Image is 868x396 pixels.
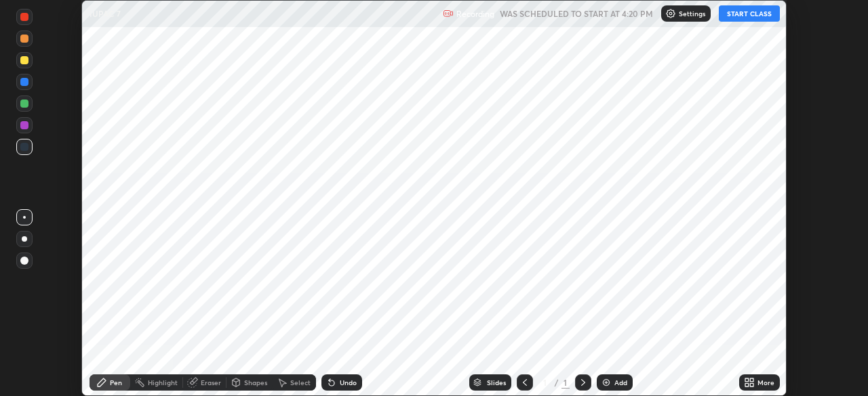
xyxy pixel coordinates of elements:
p: Recording [456,9,494,19]
div: Eraser [201,379,221,386]
div: Add [614,379,627,386]
div: Pen [110,379,122,386]
img: add-slide-button [601,377,612,388]
p: Settings [679,10,705,17]
div: More [757,379,774,386]
div: 1 [561,376,570,389]
p: IUPAC 7 [90,8,121,19]
h5: WAS SCHEDULED TO START AT 4:20 PM [500,7,653,20]
div: Undo [340,379,357,386]
button: START CLASS [719,5,780,22]
img: class-settings-icons [665,8,676,19]
div: Select [290,379,311,386]
img: recording.375f2c34.svg [443,8,454,19]
div: Slides [487,379,506,386]
div: / [555,378,559,387]
div: Shapes [244,379,267,386]
div: Highlight [148,379,178,386]
div: 1 [538,378,552,387]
